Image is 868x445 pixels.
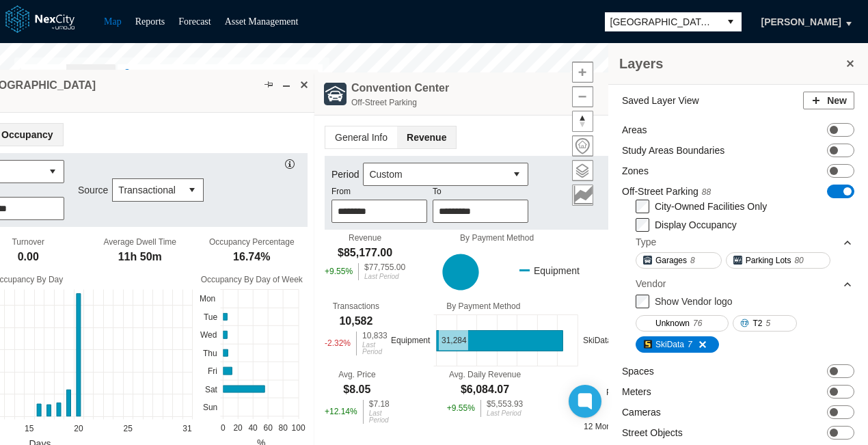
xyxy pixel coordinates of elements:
[622,123,647,137] label: Areas
[25,424,34,433] text: 15
[655,254,687,267] span: Garages
[368,400,389,408] div: $7.18
[761,15,841,29] span: [PERSON_NAME]
[765,316,770,330] span: 5
[572,160,593,181] button: Layers management
[233,250,270,265] div: 16.74%
[135,16,165,27] a: Reports
[202,349,217,358] text: Thu
[263,424,273,433] text: 60
[220,424,225,433] text: 0
[827,94,847,107] span: New
[636,277,666,291] div: Vendor
[325,263,353,280] div: + 9.55 %
[195,274,308,286] div: Occupancy By Day of Week
[351,81,449,96] h4: Double-click to make header text selectable
[690,254,695,267] span: 8
[332,301,379,311] div: Transactions
[619,54,843,73] h3: Layers
[655,219,737,230] label: Display Occupancy
[368,410,389,424] div: Last Period
[291,424,305,433] text: 100
[182,424,192,433] text: 31
[331,167,363,181] label: Period
[338,245,392,260] div: $85,177.00
[351,81,449,109] div: Double-click to make header text selectable
[636,232,853,252] div: Type
[720,12,742,31] button: select
[572,86,593,107] button: Zoom out
[202,403,217,413] text: Sun
[655,338,684,351] span: SkiData
[588,233,772,243] div: By Vendor
[622,426,683,440] label: Street Objects
[325,400,357,424] div: + 12.14 %
[387,301,579,311] div: By Payment Method
[746,254,791,267] span: Parking Lots
[486,410,522,417] div: Last Period
[123,424,133,433] text: 25
[362,332,388,340] div: 10,833
[446,400,474,417] div: + 9.55 %
[655,316,690,330] span: Unknown
[343,382,370,397] div: $8.05
[364,273,405,280] div: Last Period
[622,405,661,419] label: Cameras
[325,332,351,355] div: -2.32 %
[17,250,38,265] div: 0.00
[622,164,649,178] label: Zones
[622,94,699,107] label: Saved Layer View
[331,186,351,198] label: From
[733,315,797,332] button: T25
[278,424,288,433] text: 80
[572,185,593,206] button: Key metrics
[572,111,593,132] button: Reset bearing to north
[325,126,397,148] span: General Info
[579,301,771,311] div: By Vendor
[405,233,588,243] div: By Payment Method
[369,167,500,181] span: Custom
[351,96,449,109] div: Off-Street Parking
[66,64,115,83] button: Objects
[573,111,593,131] span: Reset bearing to north
[610,15,714,29] span: [GEOGRAPHIC_DATA][PERSON_NAME]
[572,62,593,83] button: Zoom in
[449,370,521,379] div: Avg. Daily Revenue
[573,87,593,107] span: Zoom out
[606,388,638,397] text: Previous
[622,144,724,157] label: Study Areas Boundaries
[636,252,722,269] button: Garages8
[42,161,64,183] button: select
[364,263,405,271] div: $77,755.00
[573,62,593,82] span: Zoom in
[199,294,215,304] text: Mon
[73,67,108,81] span: Objects
[726,252,830,269] button: Parking Lots80
[208,237,294,247] div: Occupancy Percentage
[103,237,176,247] div: Average Dwell Time
[433,186,442,198] label: To
[200,331,216,340] text: Wed
[74,424,83,433] text: 20
[461,382,509,397] div: $6,084.07
[204,385,217,394] text: Sat
[655,201,767,212] label: City-Owned Facilities Only
[78,183,108,197] label: Source
[390,336,430,346] text: Equipment
[12,237,44,247] div: Turnover
[207,367,217,377] text: Fri
[688,338,692,351] span: 7
[794,254,803,267] span: 80
[486,400,522,408] div: $5,553.93
[702,187,711,197] span: 88
[636,315,729,332] button: Unknown76
[636,235,656,249] div: Type
[622,185,711,199] label: Off-Street Parking
[693,316,702,330] span: 76
[339,314,372,329] div: 10,582
[233,424,243,433] text: 20
[584,422,636,431] text: 12 Month Avg.
[203,312,217,322] text: Tue
[803,92,854,109] button: New
[118,250,161,265] div: 11h 50m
